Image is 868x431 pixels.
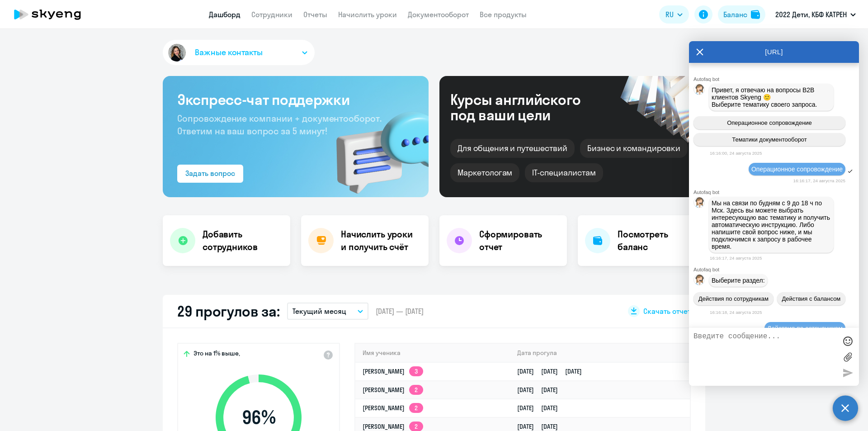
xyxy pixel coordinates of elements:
[775,9,847,20] p: 2022 Дети, КБФ КАТРЕН
[767,325,843,332] span: Действия по сотрудникам
[771,4,860,25] button: 2022 Дети, КБФ КАТРЕН
[618,228,698,253] h4: Посмотреть баланс
[665,9,674,20] span: RU
[841,350,854,364] label: Лимит 10 файлов
[751,166,843,173] span: Операционное сопровождение
[185,168,235,179] div: Задать вопрос
[694,84,705,97] img: bot avatar
[177,302,280,320] h2: 29 прогулов за:
[643,306,691,316] span: Скачать отчет
[693,116,845,129] button: Операционное сопровождение
[693,292,774,305] button: Действия по сотрудникам
[251,10,292,19] a: Сотрудники
[341,228,420,253] h4: Начислить уроки и получить счёт
[292,306,346,317] p: Текущий месяц
[195,47,263,58] span: Важные контакты
[525,163,603,182] div: IT-специалистам
[450,92,605,123] div: Курсы английского под ваши цели
[409,366,423,376] app-skyeng-badge: 3
[163,40,315,65] button: Важные контакты
[166,42,188,63] img: avatar
[303,10,327,19] a: Отчеты
[203,228,283,253] h4: Добавить сотрудников
[363,367,423,375] a: [PERSON_NAME]3
[727,119,812,126] span: Операционное сопровождение
[363,422,423,431] a: [PERSON_NAME]2
[694,197,705,210] img: bot avatar
[659,5,689,24] button: RU
[355,344,510,362] th: Имя ученика
[287,303,368,320] button: Текущий месяц
[338,10,397,19] a: Начислить уроки
[376,306,424,316] span: [DATE] — [DATE]
[408,10,469,19] a: Документооборот
[517,386,565,394] a: [DATE][DATE]
[710,310,762,315] time: 16:16:18, 24 августа 2025
[363,404,423,412] a: [PERSON_NAME]2
[712,277,765,284] span: Выберите раздел:
[710,151,762,156] time: 16:16:00, 24 августа 2025
[793,178,845,183] time: 16:16:17, 24 августа 2025
[710,256,762,260] time: 16:16:17, 24 августа 2025
[782,295,840,302] span: Действия с балансом
[207,407,311,428] span: 96 %
[698,295,769,302] span: Действия по сотрудникам
[177,113,382,137] span: Сопровождение компании + документооборот. Ответим на ваш вопрос за 5 минут!
[409,385,423,395] app-skyeng-badge: 2
[209,10,241,19] a: Дашборд
[479,228,560,253] h4: Сформировать отчет
[517,422,565,431] a: [DATE][DATE]
[693,76,859,82] div: Autofaq bot
[480,10,527,19] a: Все продукты
[712,86,817,108] span: Привет, я отвечаю на вопросы B2B клиентов Skyeng 🙂 Выберите тематику своего запроса.
[517,404,565,412] a: [DATE][DATE]
[723,9,747,20] div: Баланс
[517,367,589,375] a: [DATE][DATE][DATE]
[177,165,243,183] button: Задать вопрос
[409,403,423,413] app-skyeng-badge: 2
[718,5,765,24] button: Балансbalance
[777,292,845,305] button: Действия с балансом
[177,90,414,109] h3: Экспресс-чат поддержки
[694,275,705,288] img: bot avatar
[732,136,807,143] span: Тематики документооборот
[693,189,859,195] div: Autofaq bot
[193,349,240,360] span: Это на 1% выше,
[693,267,859,272] div: Autofaq bot
[323,95,429,197] img: bg-img
[751,10,760,19] img: balance
[712,199,832,250] span: Мы на связи по будням с 9 до 18 ч по Мск. Здесь вы можете выбрать интересующую вас тематику и пол...
[580,139,688,158] div: Бизнес и командировки
[363,386,423,394] a: [PERSON_NAME]2
[450,163,519,182] div: Маркетологам
[450,139,575,158] div: Для общения и путешествий
[693,133,845,146] button: Тематики документооборот
[510,344,690,362] th: Дата прогула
